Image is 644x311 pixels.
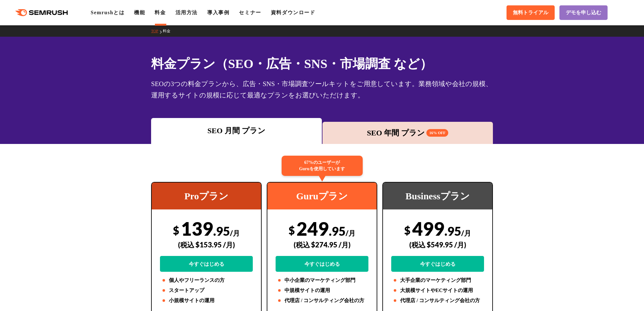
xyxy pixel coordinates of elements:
span: /月 [346,229,355,237]
a: 料金 [155,10,166,15]
a: セミナー [239,10,261,15]
span: .95 [444,224,461,238]
li: 中規模サイトの運用 [276,287,368,294]
li: 代理店 / コンサルティング会社の方 [391,297,484,304]
a: 今すぐはじめる [276,256,368,272]
a: TOP [151,29,163,33]
div: 499 [391,217,484,272]
li: 大手企業のマーケティング部門 [391,277,484,284]
li: 個人やフリーランスの方 [160,277,253,284]
span: /月 [461,229,471,237]
a: 今すぐはじめる [160,256,253,272]
a: 無料トライアル [507,5,555,20]
span: 無料トライアル [513,9,548,16]
div: SEOの3つの料金プランから、広告・SNS・市場調査ツールキットをご用意しています。業務領域や会社の規模、運用するサイトの規模に応じて最適なプランをお選びいただけます。 [151,78,493,101]
div: 67%のユーザーが Guruを使用しています [282,156,363,176]
span: デモを申し込む [566,9,601,16]
div: (税込 $274.95 /月) [276,233,368,256]
span: $ [404,224,411,237]
div: Guruプラン [267,183,377,209]
li: 大規模サイトやECサイトの運用 [391,287,484,294]
h1: 料金プラン（SEO・広告・SNS・市場調査 など） [151,54,493,73]
a: 料金 [163,29,175,33]
li: 代理店 / コンサルティング会社の方 [276,297,368,304]
span: /月 [230,229,240,237]
a: 資料ダウンロード [271,10,316,15]
a: 今すぐはじめる [391,256,484,272]
span: $ [289,224,295,237]
a: 活用方法 [175,10,198,15]
div: SEO 年間 プラン [326,127,490,139]
span: $ [173,224,179,237]
a: 導入事例 [207,10,229,15]
div: 249 [276,217,368,272]
div: (税込 $549.95 /月) [391,233,484,256]
div: 139 [160,217,253,272]
a: 機能 [134,10,145,15]
span: .95 [213,224,230,238]
li: 小規模サイトの運用 [160,297,253,304]
div: (税込 $153.95 /月) [160,233,253,256]
div: Businessプラン [383,183,492,209]
a: Semrushとは [91,10,124,15]
div: SEO 月間 プラン [154,125,319,136]
li: スタートアップ [160,287,253,294]
span: 16% OFF [426,129,448,137]
span: .95 [329,224,346,238]
div: Proプラン [152,183,261,209]
a: デモを申し込む [559,5,608,20]
li: 中小企業のマーケティング部門 [276,277,368,284]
